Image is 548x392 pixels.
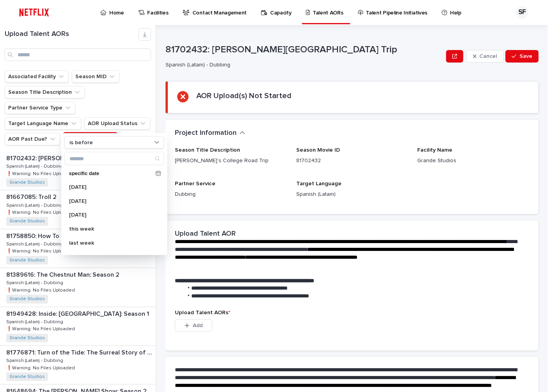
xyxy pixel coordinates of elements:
h2: Project Information [175,129,237,138]
a: Grande Studios [9,335,45,341]
div: specific date [64,168,164,179]
p: [DATE] [69,184,152,190]
button: Partner Service Type [5,102,75,114]
p: [DATE] [69,213,152,218]
p: 81949428: Inside: [GEOGRAPHIC_DATA]: Season 1 [6,309,151,318]
span: Season Title Description [175,147,240,153]
p: ❗️Warning: No Files Uploaded [6,208,77,215]
p: Grande Studios [417,157,529,165]
input: Search [5,48,151,61]
h2: AOR Upload(s) Not Started [196,91,292,100]
p: 81702432: [PERSON_NAME][GEOGRAPHIC_DATA] Trip [165,44,443,55]
p: [DATE] [69,199,152,204]
span: Season Movie ID [296,147,340,153]
p: Spanish (Latam) [296,190,408,199]
span: Target Language [296,181,342,186]
button: Project Information [175,129,245,138]
p: ❗️Warning: No Files Uploaded [6,325,77,332]
p: Spanish (Latam) - Dubbing [6,240,65,247]
a: Grande Studios [9,180,45,185]
span: Facility Name [417,147,452,153]
button: Season MID [72,70,119,83]
p: Spanish (Latam) - Dubbing [6,279,65,286]
p: ❗️Warning: No Files Uploaded [6,247,77,254]
p: 81702432 [296,157,408,165]
p: ❗️Warning: No Files Uploaded [6,170,77,177]
input: Search [65,152,164,165]
div: SF [516,6,528,19]
button: Season Title Description [5,86,85,98]
p: 81758850: How To Get To Heaven From Belfast: Season 1 [6,231,154,240]
a: Grande Studios [9,218,45,224]
p: is before [69,139,93,146]
p: Spanish (Latam) - Dubbing [6,318,65,325]
p: this week [69,227,152,232]
h2: Upload Talent AOR [175,230,236,238]
p: Spanish (Latam) - Dubbing [6,162,65,169]
span: Save [520,54,532,59]
button: AOR Upload Status [84,117,150,130]
button: Target Language Name [5,117,81,130]
p: [PERSON_NAME]’s College Road Trip [175,157,287,165]
a: Grande Studios [9,258,45,263]
span: Add [193,323,203,328]
p: ❗️Warning: No Files Uploaded [6,364,77,371]
button: Associated Facility [5,70,69,83]
p: 81776871: Turn of the Tide: The Surreal Story of Rabo de Peixe [6,347,154,356]
p: specific date [69,171,153,176]
p: Spanish (Latam) - Dubbing [165,62,440,68]
p: ❗️Warning: No Files Uploaded [6,286,77,293]
img: ifQbXi3ZQGMSEF7WDB7W [16,5,53,20]
span: Cancel [480,54,497,59]
p: Spanish (Latam) - Dubbing [6,356,65,363]
span: Partner Service [175,181,215,186]
span: Upload Talent AORs [175,310,230,315]
p: Dubbing [175,190,287,199]
p: last week [69,241,152,246]
button: Add [175,319,212,332]
h1: Upload Talent AORs [5,30,139,39]
div: Search [64,152,164,165]
a: Grande Studios [9,296,45,302]
a: Grande Studios [9,374,45,379]
p: Spanish (Latam) - Dubbing [6,201,65,208]
p: 81667085: Troll 2 [6,192,58,201]
button: AOR Past Due? [5,133,60,145]
p: 81389616: The Chestnut Man: Season 2 [6,270,121,279]
button: Save [505,50,539,63]
p: 81702432: [PERSON_NAME][GEOGRAPHIC_DATA] Trip [6,153,152,162]
button: Cancel [466,50,504,63]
